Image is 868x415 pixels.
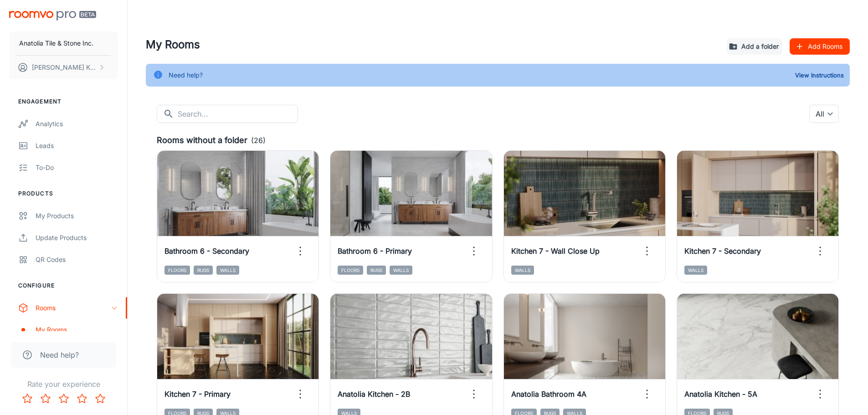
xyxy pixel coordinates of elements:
[36,255,118,265] div: QR Codes
[36,163,118,173] div: To-do
[32,62,96,72] p: [PERSON_NAME] Kundargi
[7,379,120,389] p: Rate your experience
[36,141,118,151] div: Leads
[684,246,761,256] h6: Kitchen 7 - Secondary
[511,389,586,400] h6: Anatolia Bathroom 4A
[164,246,249,256] h6: Bathroom 6 - Secondary
[36,119,118,129] div: Analytics
[9,56,118,79] button: [PERSON_NAME] Kundargi
[169,67,203,84] div: Need help?
[19,38,93,48] p: Anatolia Tile & Stone Inc.
[9,11,96,20] img: Roomvo PRO Beta
[790,38,850,55] button: Add Rooms
[91,389,109,408] button: Rate 5 star
[390,266,412,275] span: Walls
[36,233,118,243] div: Update Products
[55,389,73,408] button: Rate 3 star
[338,389,410,400] h6: Anatolia Kitchen - 2B
[338,266,363,275] span: Floors
[178,105,298,123] input: Search...
[36,389,55,408] button: Rate 2 star
[194,266,213,275] span: Rugs
[36,325,118,335] div: My Rooms
[146,36,719,53] h4: My Rooms
[73,389,91,408] button: Rate 4 star
[684,389,757,400] h6: Anatolia Kitchen - 5A
[216,266,239,275] span: Walls
[727,38,782,55] button: Add a folder
[36,211,118,221] div: My Products
[36,303,111,313] div: Rooms
[793,68,846,82] button: View Instructions
[511,246,600,256] h6: Kitchen 7 - Wall Close Up
[251,135,266,146] p: (26)
[40,349,79,360] span: Need help?
[367,266,386,275] span: Rugs
[338,246,412,256] h6: Bathroom 6 - Primary
[684,266,707,275] span: Walls
[809,105,839,123] div: All
[164,389,231,400] h6: Kitchen 7 - Primary
[164,266,190,275] span: Floors
[9,31,118,55] button: Anatolia Tile & Stone Inc.
[18,389,36,408] button: Rate 1 star
[157,134,247,147] h6: Rooms without a folder
[511,266,534,275] span: Walls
